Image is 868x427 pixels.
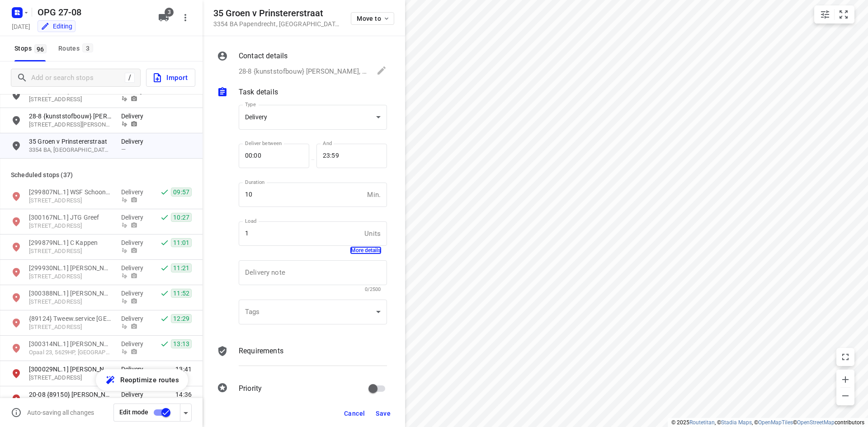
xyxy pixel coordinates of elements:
[121,213,148,222] p: Delivery
[121,146,126,153] span: —
[29,112,112,121] p: 28-8 {kunststofbouw} Niels Huisma
[376,65,387,76] svg: Edit
[29,137,112,146] p: 35 Groen v Prinstererstraat
[171,289,192,298] span: 11:52
[29,197,112,205] p: [STREET_ADDRESS]
[121,137,148,146] p: Delivery
[152,72,188,84] span: Import
[175,390,192,399] span: 14:36
[171,213,192,222] span: 10:27
[29,298,112,306] p: Wijnhovenstraat 19A, 5089NX, Haghorst, NL
[96,369,188,391] button: Reoptimize routes
[160,238,169,247] svg: Done
[217,346,387,373] div: Requirements
[121,112,148,121] p: Delivery
[29,374,112,382] p: Spijt 40, 5271BD, Sint-michielsgestel, NL
[171,339,192,348] span: 13:13
[217,87,387,99] div: Task details
[155,9,173,27] button: 3
[29,365,112,374] p: [300029NL.1] [PERSON_NAME]
[835,5,853,23] button: Fit zoom
[141,69,195,87] a: Import
[121,238,148,247] p: Delivery
[29,95,112,104] p: Leenderweg 47, 5614HL, Eindhoven, NL
[165,8,174,17] span: 3
[758,419,793,426] a: OpenMapTiles
[217,51,387,78] div: Contact details28-8 {kunststofbouw} [PERSON_NAME], [PHONE_NUMBER], [EMAIL_ADDRESS][DOMAIN_NAME]
[29,348,112,357] p: Opaal 23, 5629HP, Eindhoven, NL
[29,238,112,247] p: [299879NL.1] C Kappen
[213,20,340,28] p: 3354 BA Papendrecht , [GEOGRAPHIC_DATA]
[29,289,112,298] p: [300388NL.1] [PERSON_NAME]
[14,43,49,54] span: Stops
[239,346,283,357] p: Requirements
[120,374,179,386] span: Reoptimize routes
[27,409,94,416] p: Auto-saving all changes
[364,229,381,239] p: Units
[367,190,381,200] p: Min.
[239,300,387,324] div: ​
[160,289,169,298] svg: Done
[171,263,192,272] span: 11:21
[11,169,192,180] p: Scheduled stops ( 37 )
[171,188,192,197] span: 09:57
[175,365,192,374] span: 13:41
[239,51,288,61] p: Contact details
[376,410,391,417] span: Save
[29,390,112,399] p: 20-08 {89150} Bart van Megen Tweewielers
[29,314,112,323] p: {89124} Tweew.service Wieringa
[171,314,192,323] span: 12:29
[160,314,169,323] svg: Done
[121,289,148,298] p: Delivery
[119,408,148,416] span: Edit mode
[689,419,715,426] a: Routetitan
[41,22,72,31] div: You are currently in edit mode.
[357,15,390,22] span: Move to
[29,146,112,155] p: 3354 BA, [GEOGRAPHIC_DATA], [GEOGRAPHIC_DATA]
[814,5,854,23] div: small contained button group
[721,419,752,426] a: Stadia Maps
[171,238,192,247] span: 11:01
[351,12,394,25] button: Move to
[121,365,148,374] p: Delivery
[58,43,96,54] div: Routes
[34,5,151,19] h5: Rename
[180,407,191,418] div: Driver app settings
[160,188,169,197] svg: Done
[34,44,47,53] span: 96
[340,405,368,422] button: Cancel
[121,188,148,197] p: Delivery
[239,66,368,77] p: 28-8 {kunststofbouw} [PERSON_NAME], [PHONE_NUMBER], [EMAIL_ADDRESS][DOMAIN_NAME]
[351,247,381,253] button: More details
[125,73,135,83] div: /
[372,405,394,422] button: Save
[82,43,93,52] span: 3
[29,213,112,222] p: [300167NL.1] JTG Greef
[309,156,316,163] p: —
[671,419,864,426] li: © 2025 , © , © © contributors
[29,323,112,332] p: Roostenlaan 59, 5644GB, Eindhoven, NL
[29,121,112,129] p: 51 De Baander, 9356 CL, Tolbert, NL
[365,286,381,292] span: 0/2500
[245,113,373,122] div: Delivery
[121,263,148,272] p: Delivery
[239,105,387,130] div: Delivery
[160,339,169,348] svg: Done
[239,383,262,394] p: Priority
[29,263,112,272] p: [299930NL.1] [PERSON_NAME]
[160,213,169,222] svg: Done
[29,247,112,256] p: Dodenauweg 2, 5171NG, Kaatsheuvel, NL
[146,69,195,87] button: Import
[8,21,34,32] h5: [DATE]
[239,87,278,98] p: Task details
[29,188,112,197] p: [299807NL.1] WSF Schoonenberg
[797,419,835,426] a: OpenStreetMap
[344,410,365,417] span: Cancel
[31,71,125,85] input: Add or search stops
[121,390,148,399] p: Delivery
[29,222,112,230] p: Krommenhoek 14, 5236BE, S-hertogenbosch, NL
[816,5,834,23] button: Map settings
[160,263,169,272] svg: Done
[121,314,148,323] p: Delivery
[213,8,340,19] h5: 35 Groen v Prinstererstraat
